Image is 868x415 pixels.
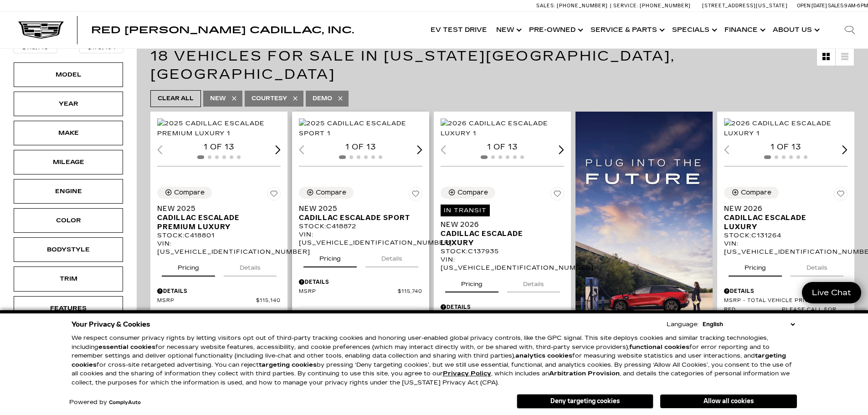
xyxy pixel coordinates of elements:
[834,187,847,204] button: Save Vehicle
[46,99,91,109] div: Year
[842,145,847,154] div: Next slide
[157,187,212,199] button: Compare Vehicle
[174,189,205,197] div: Compare
[741,189,771,197] div: Compare
[610,3,693,8] a: Service: [PHONE_NUMBER]
[14,208,123,233] div: ColorColor
[158,93,194,104] span: Clear All
[828,3,844,9] span: Sales:
[69,400,141,405] div: Powered by
[441,256,564,272] div: VIN: [US_VEHICLE_IDENTIFICATION_NUMBER]
[441,247,564,256] div: Stock : C137935
[724,204,841,213] span: New 2026
[299,142,422,152] div: 1 of 13
[46,274,91,284] div: Trim
[559,145,564,154] div: Next slide
[14,150,123,174] div: MileageMileage
[791,256,843,276] button: details tab
[702,3,788,9] a: [STREET_ADDRESS][US_STATE]
[724,240,847,256] div: VIN: [US_VEHICLE_IDENTIFICATION_NUMBER]
[802,282,861,303] a: Live Chat
[724,118,849,138] img: 2026 Cadillac Escalade Luxury 1
[507,272,560,292] button: details tab
[98,343,155,351] strong: essential cookies
[409,187,422,204] button: Save Vehicle
[299,204,416,213] span: New 2025
[807,287,856,298] span: Live Chat
[536,3,555,9] span: Sales:
[162,256,215,276] button: pricing tab
[443,370,491,377] a: Privacy Policy
[426,12,492,48] a: EV Test Drive
[724,118,849,138] div: 1 / 2
[586,12,668,48] a: Service & Parts
[515,352,572,359] strong: analytics cookies
[157,118,282,138] img: 2025 Cadillac Escalade Premium Luxury 1
[536,3,610,8] a: Sales: [PHONE_NUMBER]
[14,237,123,262] div: BodystyleBodystyle
[299,278,422,286] div: Pricing Details - New 2025 Cadillac Escalade Sport
[46,303,91,313] div: Features
[313,93,332,104] span: Demo
[629,343,689,351] strong: functional cookies
[768,12,822,48] a: About Us
[46,157,91,167] div: Mileage
[299,118,424,138] img: 2025 Cadillac Escalade Sport 1
[259,361,317,369] strong: targeting cookies
[316,189,346,197] div: Compare
[441,205,490,216] span: In Transit
[46,186,91,196] div: Engine
[667,322,699,328] div: Language:
[549,370,620,377] strong: Arbitration Provision
[72,318,150,331] span: Your Privacy & Cookies
[299,187,354,199] button: Compare Vehicle
[299,231,422,247] div: VIN: [US_VEHICLE_IDENTIFICATION_NUMBER]
[398,288,422,295] span: $115,740
[14,92,123,116] div: YearYear
[441,142,564,152] div: 1 of 13
[729,256,782,276] button: pricing tab
[724,297,847,304] a: MSRP - Total Vehicle Price $117,475
[157,231,281,240] div: Stock : C418801
[441,303,564,311] div: Pricing Details - New 2026 Cadillac Escalade Luxury
[724,297,824,304] span: MSRP - Total Vehicle Price
[18,21,64,39] img: Cadillac Dark Logo with Cadillac White Text
[441,118,565,138] img: 2026 Cadillac Escalade Luxury 1
[299,204,422,222] a: New 2025Cadillac Escalade Sport
[14,121,123,145] div: MakeMake
[724,204,847,231] a: New 2026Cadillac Escalade Luxury
[150,48,675,82] span: 18 Vehicles for Sale in [US_STATE][GEOGRAPHIC_DATA], [GEOGRAPHIC_DATA]
[365,247,418,267] button: details tab
[844,3,868,9] span: 9 AM-6 PM
[14,296,123,321] div: FeaturesFeatures
[660,395,797,408] button: Allow all cookies
[267,187,281,204] button: Save Vehicle
[724,307,847,320] a: Red [PERSON_NAME] Please call for price
[299,222,422,231] div: Stock : C418872
[46,128,91,138] div: Make
[492,12,524,48] a: New
[299,288,422,295] a: MSRP $115,740
[303,247,357,267] button: pricing tab
[517,394,653,409] button: Deny targeting cookies
[299,213,416,222] span: Cadillac Escalade Sport
[256,297,281,304] span: $115,140
[157,287,281,295] div: Pricing Details - New 2025 Cadillac Escalade Premium Luxury
[724,187,779,199] button: Compare Vehicle
[109,400,141,405] a: ComplyAuto
[724,142,847,152] div: 1 of 13
[441,229,557,247] span: Cadillac Escalade Luxury
[91,25,354,36] span: Red [PERSON_NAME] Cadillac, Inc.
[441,187,495,199] button: Compare Vehicle
[157,204,281,231] a: New 2025Cadillac Escalade Premium Luxury
[14,266,123,291] div: TrimTrim
[72,334,797,387] p: We respect consumer privacy rights by letting visitors opt out of third-party tracking cookies an...
[441,204,564,247] a: In TransitNew 2026Cadillac Escalade Luxury
[157,213,274,231] span: Cadillac Escalade Premium Luxury
[550,187,564,204] button: Save Vehicle
[299,288,398,295] span: MSRP
[224,256,277,276] button: details tab
[14,62,123,87] div: ModelModel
